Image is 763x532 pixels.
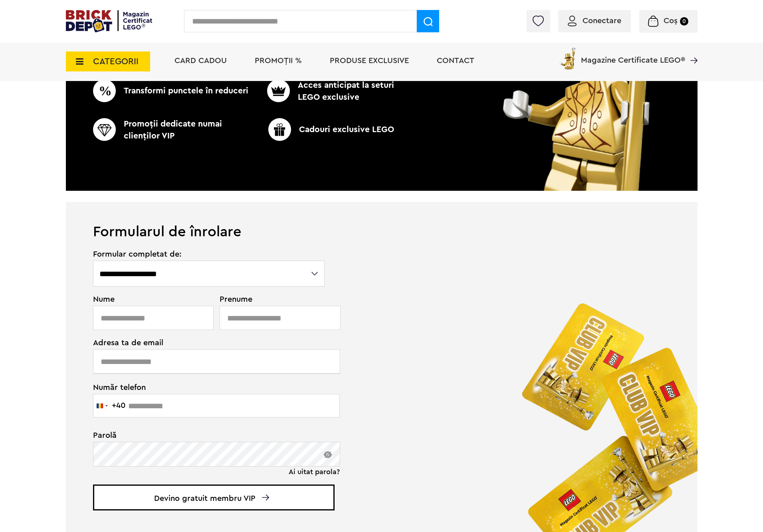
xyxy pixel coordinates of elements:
img: CC_BD_Green_chek_mark [93,118,116,141]
p: Promoţii dedicate numai clienţilor VIP [93,118,254,142]
p: Acces anticipat la seturi LEGO exclusive [254,79,397,103]
button: Selected country [93,394,125,417]
img: Arrow%20-%20Down.svg [262,494,269,500]
a: PROMOȚII % [255,57,302,65]
span: Adresa ta de email [93,339,326,347]
a: Ai uitat parola? [289,468,340,476]
a: Card Cadou [174,57,227,65]
span: Coș [664,17,678,25]
span: Conectare [583,17,621,25]
span: Formular completat de: [93,250,326,258]
a: Contact [437,57,474,65]
img: CC_BD_Green_chek_mark [267,79,290,102]
span: Devino gratuit membru VIP [93,485,335,510]
img: CC_BD_Green_chek_mark [268,118,291,141]
span: Parolă [93,431,326,439]
span: Număr telefon [93,382,326,392]
small: 0 [680,17,688,26]
p: Transformi punctele în reduceri [93,79,254,102]
span: Nume [93,295,210,303]
img: CC_BD_Green_chek_mark [93,79,116,102]
span: Magazine Certificate LEGO® [581,46,685,64]
a: Magazine Certificate LEGO® [685,46,698,54]
p: Cadouri exclusive LEGO [251,118,412,141]
span: Prenume [220,295,326,303]
h1: Formularul de înrolare [66,202,698,239]
span: CATEGORII [93,57,139,66]
a: Produse exclusive [330,57,409,65]
a: Conectare [568,17,621,25]
div: +40 [112,401,125,409]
